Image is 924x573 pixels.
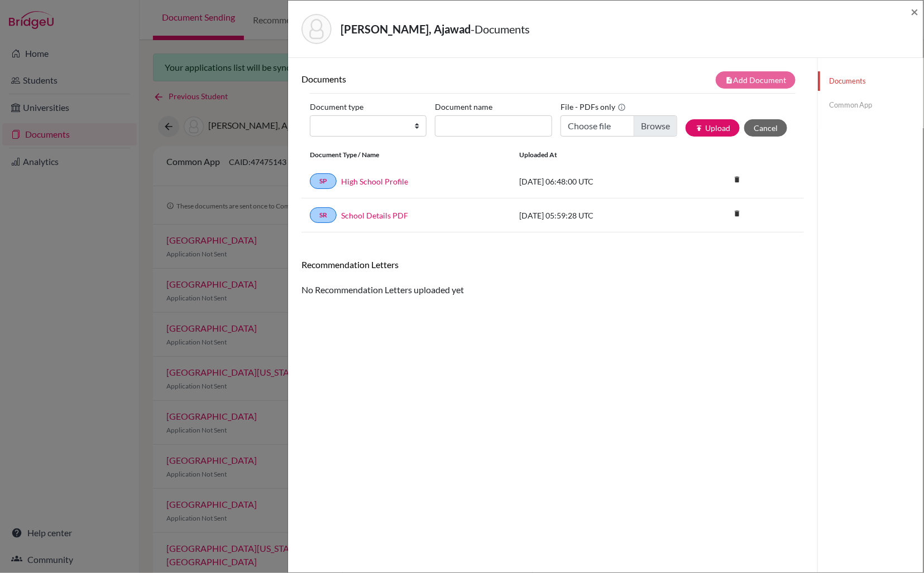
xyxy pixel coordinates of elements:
span: - Documents [471,22,530,36]
div: No Recommendation Letters uploaded yet [301,259,804,297]
div: Uploaded at [511,150,678,160]
i: publish [695,124,703,132]
button: Close [911,5,919,18]
a: Common App [818,95,923,115]
button: Cancel [744,119,787,137]
strong: [PERSON_NAME], Ajawad [341,22,471,36]
div: [DATE] 05:59:28 UTC [511,210,678,221]
button: publishUpload [686,119,740,137]
div: Document Type / Name [301,150,511,160]
label: Document name [435,98,492,115]
i: note_add [725,76,733,84]
i: delete [729,171,745,188]
label: Document type [310,98,363,115]
h6: Documents [301,74,553,84]
a: Documents [818,71,923,91]
label: File - PDFs only [561,98,626,115]
a: High School Profile [341,176,408,187]
a: School Details PDF [341,210,408,221]
h6: Recommendation Letters [301,259,804,270]
i: delete [729,205,745,222]
button: note_addAdd Document [716,71,796,89]
span: × [911,3,919,20]
a: delete [729,173,745,188]
a: SP [310,173,337,189]
a: SR [310,207,337,223]
a: delete [729,207,745,222]
div: [DATE] 06:48:00 UTC [511,176,678,187]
